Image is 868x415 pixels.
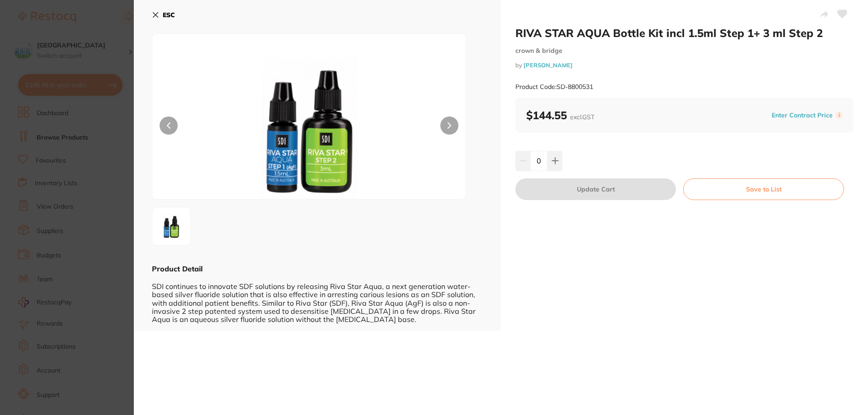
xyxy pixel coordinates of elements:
[526,108,594,122] b: $144.55
[152,274,483,323] div: SDI continues to innovate SDF solutions by releasing Riva Star Aqua, a next generation water-base...
[215,56,403,199] img: MDA1MzFfMS5wbmc
[515,26,854,40] h2: RIVA STAR AQUA Bottle Kit incl 1.5ml Step 1+ 3 ml Step 2
[163,11,175,19] b: ESC
[835,112,843,119] label: i
[155,210,188,242] img: MDA1MzFfMS5wbmc
[515,83,593,91] small: Product Code: SD-8800531
[152,264,203,273] b: Product Detail
[515,62,854,69] small: by
[769,111,835,120] button: Enter Contract Price
[515,47,854,55] small: crown & bridge
[515,178,676,200] button: Update Cart
[570,113,594,121] span: excl. GST
[524,61,573,69] a: [PERSON_NAME]
[152,7,175,23] button: ESC
[683,178,844,200] button: Save to List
